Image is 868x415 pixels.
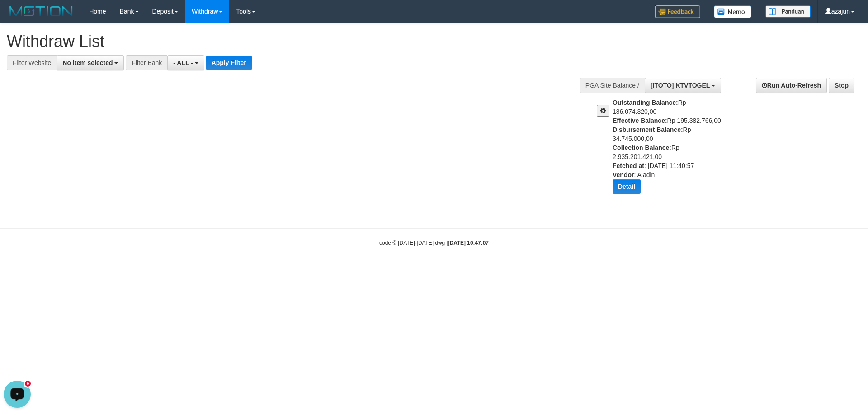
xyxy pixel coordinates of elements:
[651,82,710,89] span: [ITOTO] KTVTOGEL
[613,99,678,106] b: Outstanding Balance:
[613,117,667,124] b: Effective Balance:
[448,240,489,246] strong: [DATE] 10:47:07
[613,126,683,133] b: Disbursement Balance:
[57,55,124,70] button: No item selected
[206,56,252,70] button: Apply Filter
[173,59,193,66] span: - ALL -
[580,78,645,93] div: PGA Site Balance /
[829,78,854,93] a: Stop
[62,59,113,66] span: No item selected
[379,240,489,246] small: code © [DATE]-[DATE] dwg |
[645,78,721,93] button: [ITOTO] KTVTOGEL
[613,171,634,178] b: Vendor
[126,55,167,70] div: Filter Bank
[167,55,204,70] button: - ALL -
[765,5,811,18] img: panduan.png
[7,55,57,70] div: Filter Website
[756,78,827,93] a: Run Auto-Refresh
[714,5,752,18] img: Button%20Memo.svg
[7,33,570,51] h1: Withdraw List
[613,98,726,201] div: Rp 186.074.320,00 Rp 195.382.766,00 Rp 34.745.000,00 Rp 2.935.201.421,00 : [DATE] 11:40:57 : Aladin
[24,2,32,11] div: new message indicator
[613,144,671,151] b: Collection Balance:
[655,5,700,18] img: Feedback.jpg
[7,5,75,18] img: MOTION_logo.png
[613,162,644,169] b: Fetched at
[4,4,31,31] button: Open LiveChat chat widget
[613,179,641,194] button: Detail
